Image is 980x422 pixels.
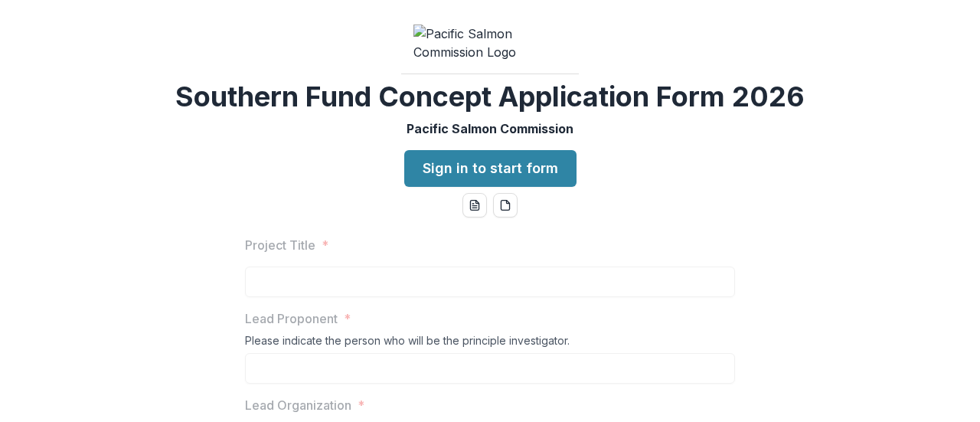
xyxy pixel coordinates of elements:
[407,119,573,138] p: Pacific Salmon Commission
[245,309,338,328] p: Lead Proponent
[245,396,351,414] p: Lead Organization
[175,80,805,113] h2: Southern Fund Concept Application Form 2026
[413,25,567,61] img: Pacific Salmon Commission Logo
[245,236,315,254] p: Project Title
[462,193,487,218] button: word-download
[245,334,735,353] div: Please indicate the person who will be the principle investigator.
[404,150,577,187] a: Sign in to start form
[493,193,518,218] button: pdf-download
